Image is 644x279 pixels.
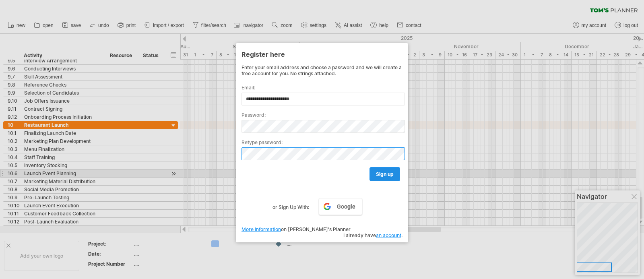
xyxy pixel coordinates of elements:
span: Google [337,203,355,210]
div: Enter your email address and choose a password and we will create a free account for you. No stri... [242,64,402,76]
label: or Sign Up With: [272,198,309,212]
a: Google [319,198,362,215]
label: Email: [242,85,402,91]
span: I already have . [343,232,402,238]
span: sign up [376,171,394,177]
label: Retype password: [242,139,402,145]
label: Password: [242,112,402,118]
div: Register here [242,47,402,61]
a: sign up [369,167,400,181]
span: on [PERSON_NAME]'s Planner [242,226,351,232]
a: More information [242,226,281,232]
a: an account [376,232,401,238]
